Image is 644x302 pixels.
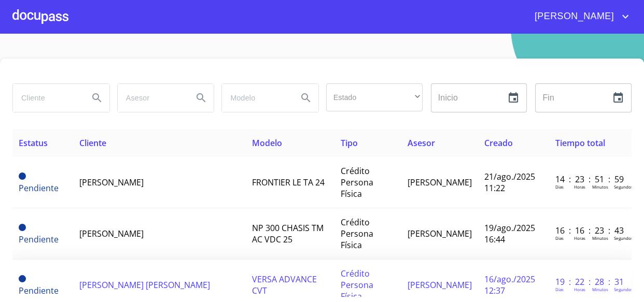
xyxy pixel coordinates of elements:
[85,85,109,110] button: Search
[19,182,59,194] span: Pendiente
[614,184,633,190] p: Segundos
[189,85,214,110] button: Search
[79,177,144,188] span: [PERSON_NAME]
[555,174,625,185] p: 14 : 23 : 51 : 59
[19,224,26,231] span: Pendiente
[484,222,535,245] span: 19/ago./2025 16:44
[19,285,59,296] span: Pendiente
[326,83,423,111] div: ​
[484,274,535,296] span: 16/ago./2025 12:37
[555,184,564,190] p: Dias
[293,85,318,110] button: Search
[341,165,373,199] span: Crédito Persona Física
[555,276,625,287] p: 19 : 22 : 28 : 31
[13,84,80,112] input: search
[252,137,282,149] span: Modelo
[341,217,373,251] span: Crédito Persona Física
[341,268,373,302] span: Crédito Persona Física
[592,235,608,241] p: Minutos
[484,137,512,149] span: Creado
[555,137,605,149] span: Tiempo total
[19,275,26,282] span: Pendiente
[407,279,471,291] span: [PERSON_NAME]
[118,84,185,112] input: search
[574,235,585,241] p: Horas
[252,177,325,188] span: FRONTIER LE TA 24
[527,8,632,25] button: account of current user
[19,137,48,149] span: Estatus
[555,225,625,236] p: 16 : 16 : 23 : 43
[19,234,59,245] span: Pendiente
[407,137,435,149] span: Asesor
[222,84,289,112] input: search
[407,228,471,239] span: [PERSON_NAME]
[79,137,106,149] span: Cliente
[252,222,324,245] span: NP 300 CHASIS TM AC VDC 25
[19,172,26,180] span: Pendiente
[574,286,585,292] p: Horas
[574,184,585,190] p: Horas
[407,177,471,188] span: [PERSON_NAME]
[592,184,608,190] p: Minutos
[614,286,633,292] p: Segundos
[79,228,144,239] span: [PERSON_NAME]
[79,279,210,291] span: [PERSON_NAME] [PERSON_NAME]
[252,274,317,296] span: VERSA ADVANCE CVT
[527,8,619,25] span: [PERSON_NAME]
[484,171,535,194] span: 21/ago./2025 11:22
[614,235,633,241] p: Segundos
[555,286,564,292] p: Dias
[592,286,608,292] p: Minutos
[341,137,358,149] span: Tipo
[555,235,564,241] p: Dias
